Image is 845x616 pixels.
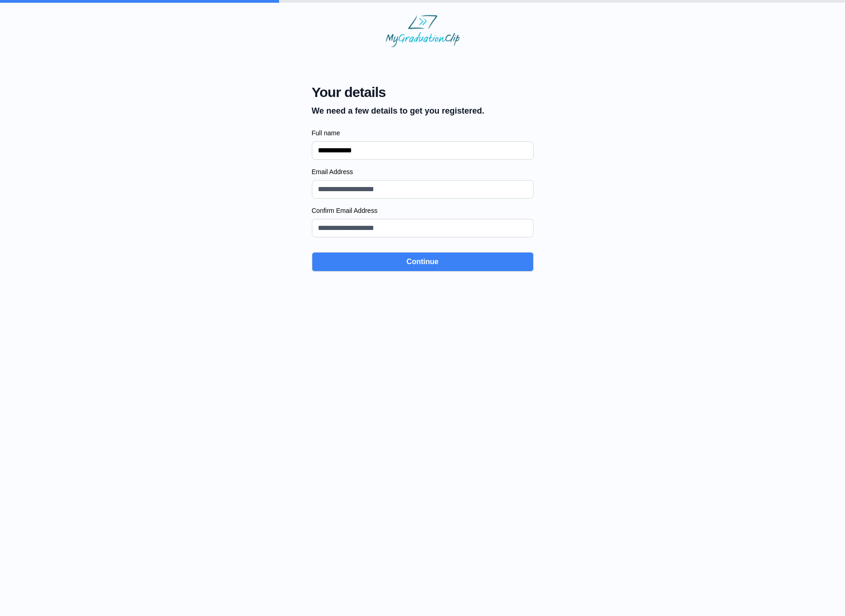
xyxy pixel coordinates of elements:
img: MyGraduationClip [386,15,460,47]
p: We need a few details to get you registered. [312,104,485,117]
span: Your details [312,84,485,101]
button: Continue [312,252,534,272]
label: Confirm Email Address [312,206,534,215]
label: Full name [312,128,534,138]
label: Email Address [312,167,534,176]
